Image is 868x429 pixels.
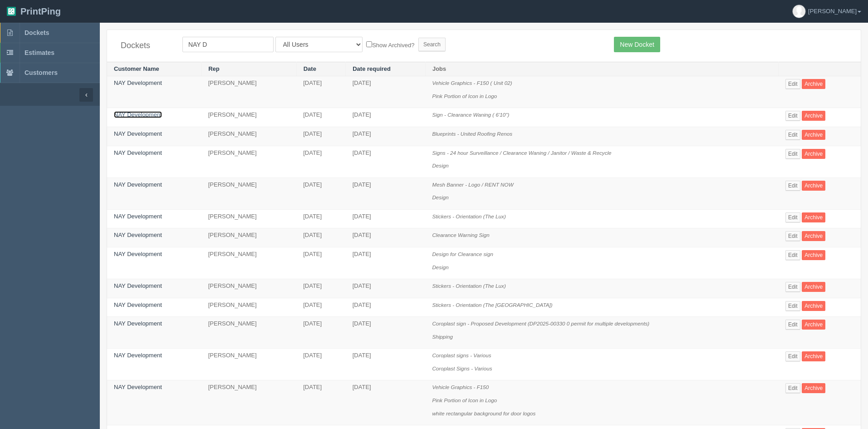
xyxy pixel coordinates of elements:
[201,146,297,178] td: [PERSON_NAME]
[114,320,162,327] a: NAY Development
[432,334,453,340] i: Shipping
[201,317,297,349] td: [PERSON_NAME]
[182,37,274,52] input: Customer Name
[802,149,825,159] a: Archive
[802,212,825,222] a: Archive
[366,39,414,50] label: Show Archived?
[201,228,297,247] td: [PERSON_NAME]
[114,251,162,257] a: NAY Development
[432,397,497,403] i: Pink Portion of Icon in Logo
[346,127,426,146] td: [DATE]
[201,209,297,228] td: [PERSON_NAME]
[346,380,426,425] td: [DATE]
[614,37,660,52] a: New Docket
[114,130,162,137] a: NAY Development
[25,69,58,76] span: Customers
[296,380,346,425] td: [DATE]
[201,279,297,298] td: [PERSON_NAME]
[304,65,316,72] a: Date
[802,181,825,191] a: Archive
[201,349,297,380] td: [PERSON_NAME]
[296,108,346,127] td: [DATE]
[432,283,505,289] i: Stickers - Orientation (The Lux)
[802,111,825,121] a: Archive
[785,383,800,393] a: Edit
[785,301,800,311] a: Edit
[296,178,346,209] td: [DATE]
[296,279,346,298] td: [DATE]
[432,352,491,358] i: Coroplast signs - Various
[201,178,297,209] td: [PERSON_NAME]
[114,65,159,72] a: Customer Name
[346,349,426,380] td: [DATE]
[114,301,162,308] a: NAY Development
[346,146,426,178] td: [DATE]
[346,279,426,298] td: [DATE]
[114,111,162,118] a: NAY Development
[114,384,162,390] a: NAY Development
[432,365,492,371] i: Coroplast Signs - Various
[785,250,800,260] a: Edit
[346,108,426,127] td: [DATE]
[296,209,346,228] td: [DATE]
[201,298,297,317] td: [PERSON_NAME]
[346,76,426,108] td: [DATE]
[785,181,800,191] a: Edit
[802,383,825,393] a: Archive
[785,231,800,241] a: Edit
[785,320,800,330] a: Edit
[114,181,162,188] a: NAY Development
[802,250,825,260] a: Archive
[432,80,512,86] i: Vehicle Graphics - F150 ( Unit 02)
[346,298,426,317] td: [DATE]
[802,282,825,292] a: Archive
[432,163,448,168] i: Design
[296,317,346,349] td: [DATE]
[346,178,426,209] td: [DATE]
[114,79,162,86] a: NAY Development
[425,62,779,76] th: Jobs
[802,130,825,140] a: Archive
[432,410,535,416] i: white rectangular background for door logos
[432,264,448,270] i: Design
[432,232,489,238] i: Clearance Warning Sign
[432,150,611,156] i: Signs - 24 hour Surveillance / Clearance Waning / Janitor / Waste & Recycle
[432,302,552,308] i: Stickers - Orientation (The [GEOGRAPHIC_DATA])
[785,212,800,222] a: Edit
[201,247,297,279] td: [PERSON_NAME]
[346,247,426,279] td: [DATE]
[802,351,825,361] a: Archive
[785,130,800,140] a: Edit
[346,317,426,349] td: [DATE]
[432,131,512,137] i: Blueprints - United Roofing Renos
[802,79,825,89] a: Archive
[432,251,493,257] i: Design for Clearance sign
[785,111,800,121] a: Edit
[114,213,162,220] a: NAY Development
[432,112,509,118] i: Sign - Clearance Waning ( 6'10")
[114,149,162,156] a: NAY Development
[296,146,346,178] td: [DATE]
[793,5,805,18] img: avatar_default-7531ab5dedf162e01f1e0bb0964e6a185e93c5c22dfe317fb01d7f8cd2b1632c.jpg
[25,49,54,56] span: Estimates
[432,194,448,200] i: Design
[802,231,825,241] a: Archive
[121,41,169,50] h4: Dockets
[785,149,800,159] a: Edit
[296,228,346,247] td: [DATE]
[346,228,426,247] td: [DATE]
[201,380,297,425] td: [PERSON_NAME]
[208,65,220,72] a: Rep
[432,321,649,326] i: Coroplast sign - Proposed Development (DP2025-00330 0 permit for multiple developments)
[201,127,297,146] td: [PERSON_NAME]
[432,93,497,99] i: Pink Portion of Icon in Logo
[418,38,446,51] input: Search
[346,209,426,228] td: [DATE]
[366,41,372,47] input: Show Archived?
[201,108,297,127] td: [PERSON_NAME]
[114,232,162,238] a: NAY Development
[296,349,346,380] td: [DATE]
[296,298,346,317] td: [DATE]
[785,79,800,89] a: Edit
[7,7,16,16] img: logo-3e63b451c926e2ac314895c53de4908e5d424f24456219fb08d385ab2e579770.png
